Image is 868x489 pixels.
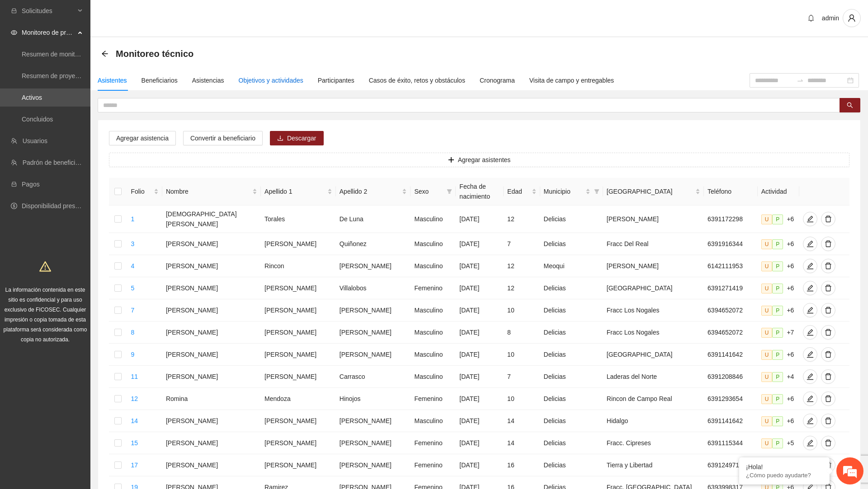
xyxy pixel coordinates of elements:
[797,77,804,84] span: swap-right
[758,410,799,432] td: +6
[540,454,603,476] td: Delicias
[456,321,504,344] td: [DATE]
[603,299,704,321] td: Fracc Los Nogales
[540,432,603,454] td: Delicias
[456,366,504,388] td: [DATE]
[704,388,758,410] td: 6391293654
[447,189,452,194] span: filter
[746,472,823,479] p: ¿Cómo puedo ayudarte?
[504,454,540,476] td: 16
[456,205,504,233] td: [DATE]
[131,262,134,270] a: 4
[410,255,456,277] td: Masculino
[772,328,783,338] span: P
[758,178,799,205] th: Actividad
[803,369,817,384] button: edit
[162,255,261,277] td: [PERSON_NAME]
[131,215,134,223] a: 1
[261,410,336,432] td: [PERSON_NAME]
[131,240,134,247] a: 3
[22,72,118,79] a: Resumen de proyectos aprobados
[821,212,835,226] button: delete
[456,178,504,205] th: Fecha de nacimiento
[22,51,88,58] a: Resumen de monitoreo
[116,47,193,61] span: Monitoreo técnico
[261,277,336,299] td: [PERSON_NAME]
[803,417,817,424] span: edit
[456,410,504,432] td: [DATE]
[410,299,456,321] td: Masculino
[504,299,540,321] td: 10
[162,178,261,205] th: Nombre
[336,432,411,454] td: [PERSON_NAME]
[540,233,603,255] td: Delicias
[746,463,823,470] div: ¡Hola!
[804,14,818,22] span: bell
[116,133,169,143] span: Agregar asistencia
[131,461,138,469] a: 17
[603,344,704,366] td: [GEOGRAPHIC_DATA]
[603,277,704,299] td: [GEOGRAPHIC_DATA]
[758,454,799,476] td: +3
[131,395,138,402] a: 12
[704,432,758,454] td: 6391115344
[162,205,261,233] td: [DEMOGRAPHIC_DATA][PERSON_NAME]
[758,255,799,277] td: +6
[704,299,758,321] td: 6394652072
[797,77,804,84] span: to
[11,8,17,14] span: inbox
[4,287,87,343] span: La información contenida en este sitio es confidencial y para uso exclusivo de FICOSEC. Cualquier...
[704,454,758,476] td: 6391249713
[540,277,603,299] td: Delicias
[131,373,138,380] a: 11
[603,321,704,344] td: Fracc Los Nogales
[456,344,504,366] td: [DATE]
[803,329,817,336] span: edit
[821,373,835,380] span: delete
[803,259,817,273] button: edit
[261,205,336,233] td: Torales
[162,388,261,410] td: Romina
[270,131,324,145] button: downloadDescargar
[772,416,783,426] span: P
[131,439,138,447] a: 15
[603,454,704,476] td: Tierra y Libertad
[803,240,817,247] span: edit
[287,133,316,143] span: Descargar
[540,178,603,205] th: Municipio
[410,277,456,299] td: Femenino
[410,432,456,454] td: Femenino
[540,366,603,388] td: Delicias
[758,205,799,233] td: +6
[540,410,603,432] td: Delicias
[603,366,704,388] td: Laderas del Norte
[22,116,53,123] a: Concluidos
[410,410,456,432] td: Masculino
[843,9,861,27] button: user
[821,325,835,340] button: delete
[162,233,261,255] td: [PERSON_NAME]
[131,329,134,336] a: 8
[162,321,261,344] td: [PERSON_NAME]
[261,321,336,344] td: [PERSON_NAME]
[704,344,758,366] td: 6391141642
[761,306,773,316] span: U
[410,454,456,476] td: Femenino
[821,439,835,447] span: delete
[761,394,773,404] span: U
[127,178,162,205] th: Folio
[761,261,773,271] span: U
[336,366,411,388] td: Carrasco
[261,255,336,277] td: Rincon
[183,131,263,145] button: Convertir a beneficiario
[772,214,783,224] span: P
[821,414,835,428] button: delete
[821,307,835,314] span: delete
[772,438,783,448] span: P
[261,344,336,366] td: [PERSON_NAME]
[507,186,529,196] span: Edad
[336,205,411,233] td: De Luna
[761,350,773,360] span: U
[504,233,540,255] td: 7
[504,205,540,233] td: 12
